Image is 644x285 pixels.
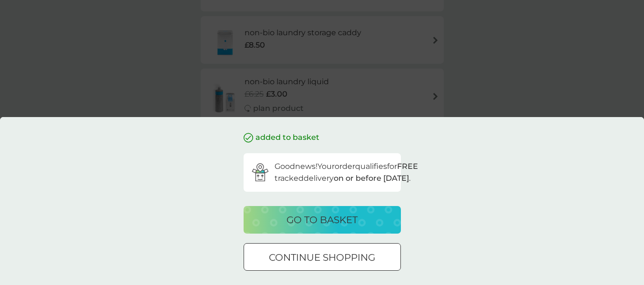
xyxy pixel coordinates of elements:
p: Good news! Your order qualifies for tracked delivery . [275,160,418,185]
button: go to basket [244,206,401,234]
p: added to basket [256,131,319,144]
strong: on or before [DATE] [334,174,409,183]
p: go to basket [286,212,358,227]
strong: FREE [397,162,418,171]
button: continue shopping [244,243,401,271]
p: continue shopping [269,250,375,265]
